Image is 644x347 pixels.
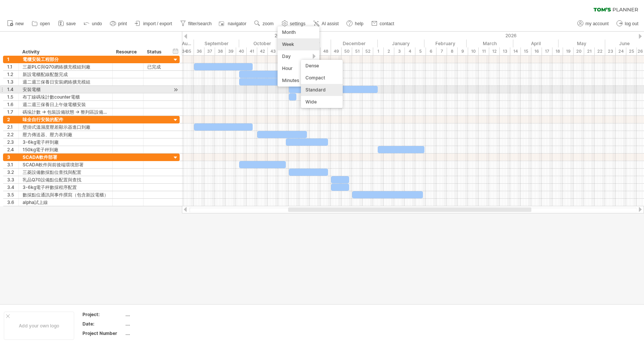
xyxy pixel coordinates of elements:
div: 2 [384,47,394,55]
div: 1 [7,56,18,63]
div: 17 [542,47,552,55]
div: 1.4 [7,86,18,93]
div: Resource [116,48,139,56]
div: 數採點位通訊與事件撰寫（包含新設電櫃） [23,191,108,198]
div: 40 [236,47,247,55]
div: 22 [595,47,605,55]
div: May 2026 [559,40,605,47]
div: 壁掛式溫濕度壓差顯示器進口到廠 [23,123,108,131]
div: April 2026 [513,40,559,47]
div: 2.2 [7,131,18,138]
div: alpha試上線 [23,199,108,206]
div: 14 [510,47,521,55]
div: 51 [352,47,363,55]
div: 39 [226,47,236,55]
div: 1 [373,47,384,55]
div: scroll to activity [172,86,179,94]
div: Week [278,38,319,50]
div: 3-6kg電子秤到廠 [23,138,108,146]
div: 7 [436,47,447,55]
div: 週二週三保養日上午做電櫃安裝 [23,101,108,108]
div: 壓力傳送器、壓力表到廠 [23,131,108,138]
a: print [108,19,129,29]
div: 48 [320,47,331,55]
span: zoom [262,21,273,26]
div: 25 [626,47,637,55]
div: 2.4 [7,146,18,153]
div: 週二週三保養日安裝網絡擴充模組 [23,78,108,85]
a: open [30,19,52,29]
div: Add your own logo [4,312,74,340]
span: filter/search [188,21,212,26]
div: 8 [447,47,458,55]
span: my account [586,21,609,26]
div: Project: [82,311,124,318]
div: 49 [331,47,342,55]
div: 35 [183,47,194,55]
div: Status [147,48,163,56]
div: 23 [605,47,616,55]
div: December 2025 [331,40,378,47]
div: 43 [268,47,278,55]
a: navigator [218,19,249,29]
div: 10 [468,47,479,55]
div: 6 [426,47,436,55]
div: 3-6kg電子秤數採程序配置 [23,184,108,191]
div: 18 [552,47,563,55]
div: 3.6 [7,199,18,206]
div: 24 [616,47,626,55]
div: 1.3 [7,78,18,85]
div: Month [278,26,319,38]
a: contact [369,19,397,29]
div: 2.3 [7,138,18,146]
div: Day [278,50,319,62]
div: 3.3 [7,176,18,183]
a: log out [615,19,641,29]
div: 布丁線碼垛計數counter電櫃 [23,93,108,100]
span: log out [625,21,638,26]
div: 3.4 [7,184,18,191]
div: 52 [363,47,373,55]
div: 1.1 [7,63,18,70]
div: 150kg電子秤到廠 [23,146,108,153]
a: import / export [133,19,174,29]
a: help [345,19,366,29]
div: 9 [458,47,468,55]
div: 2.1 [7,123,18,131]
div: Activity [22,48,108,56]
div: Dense [301,60,343,72]
div: 50 [342,47,352,55]
div: 新設電櫃配線配盤完成 [23,71,108,78]
div: .... [125,311,189,318]
div: Project Number [82,330,124,336]
div: SCADA軟件部署 [23,154,108,161]
span: settings [290,21,305,26]
div: 3 [7,154,18,161]
span: contact [380,21,394,26]
div: 41 [247,47,257,55]
div: 5 [415,47,426,55]
div: 36 [194,47,204,55]
div: 已完成 [147,63,164,70]
div: Wide [301,96,343,108]
span: print [118,21,127,26]
div: 20 [574,47,584,55]
div: 乳品Q70設備點位配置與查找 [23,176,108,183]
span: import / export [143,21,172,26]
div: 13 [500,47,510,55]
div: 味全自行安裝的配件 [23,116,108,123]
div: January 2026 [378,40,424,47]
div: 37 [204,47,215,55]
span: save [66,21,76,26]
div: Date: [82,321,124,327]
div: Compact [301,72,343,84]
div: 3.5 [7,191,18,198]
a: my account [575,19,611,29]
div: 電櫃安裝工程部分 [23,56,108,63]
div: 42 [257,47,268,55]
div: Standard [301,84,343,96]
div: 1.7 [7,108,18,116]
div: October 2025 [239,40,286,47]
div: 4 [405,47,415,55]
a: undo [82,19,104,29]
